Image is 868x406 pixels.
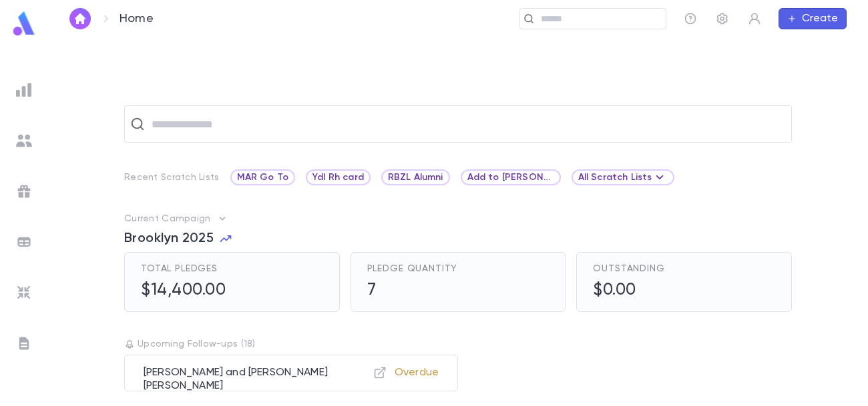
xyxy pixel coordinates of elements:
h5: $0.00 [593,281,636,301]
img: imports_grey.530a8a0e642e233f2baf0ef88e8c9fcb.svg [16,285,32,301]
p: Current Campaign [124,213,210,224]
div: Ydl Rh card [306,169,371,185]
span: RBZL Alumni [383,172,449,183]
span: Pledge Quantity [367,263,458,274]
div: MAR Go To [230,169,295,185]
div: Add to [PERSON_NAME] list [461,169,561,185]
span: MAR Go To [232,172,294,183]
span: Outstanding [593,263,664,274]
div: All Scratch Lists [572,169,675,185]
img: home_white.a664292cf8c1dea59945f0da9f25487c.svg [72,13,88,24]
p: Recent Scratch Lists [124,172,220,183]
span: Ydl Rh card [307,172,369,183]
img: logo [11,11,37,37]
img: letters_grey.7941b92b52307dd3b8a917253454ce1c.svg [16,335,32,351]
img: students_grey.60c7aba0da46da39d6d829b817ac14fc.svg [16,133,32,149]
div: RBZL Alumni [381,169,450,185]
span: Total Pledges [141,263,218,274]
h5: $14,400.00 [141,281,226,301]
p: [PERSON_NAME] and [PERSON_NAME] [PERSON_NAME] [144,366,387,393]
img: campaigns_grey.99e729a5f7ee94e3726e6486bddda8f1.svg [16,183,32,199]
p: Home [120,11,154,26]
span: Brooklyn 2025 [124,231,214,247]
h5: 7 [367,281,377,301]
button: Create [779,8,847,29]
img: batches_grey.339ca447c9d9533ef1741baa751efc33.svg [16,234,32,250]
img: reports_grey.c525e4749d1bce6a11f5fe2a8de1b229.svg [16,82,32,98]
div: All Scratch Lists [578,169,668,185]
p: Upcoming Follow-ups ( 18 ) [124,339,792,349]
span: Add to [PERSON_NAME] list [462,172,560,183]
